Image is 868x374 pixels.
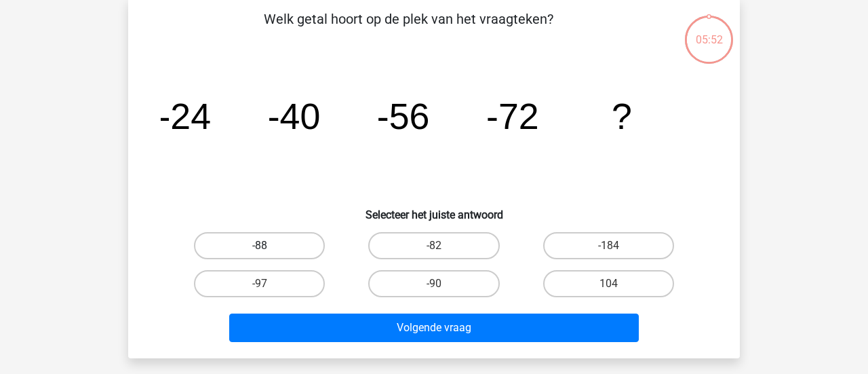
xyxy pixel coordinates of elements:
p: Welk getal hoort op de plek van het vraagteken? [150,9,667,50]
tspan: ? [612,96,632,136]
tspan: -40 [268,96,321,136]
label: -90 [368,270,499,297]
tspan: -72 [486,96,539,136]
label: 104 [543,270,674,297]
label: -82 [368,232,499,259]
button: Volgende vraag [229,314,639,342]
div: 05:52 [684,14,734,48]
label: -88 [194,232,325,259]
h6: Selecteer het juiste antwoord [150,198,718,221]
tspan: -24 [158,96,211,136]
label: -97 [194,270,325,297]
label: -184 [543,232,674,259]
tspan: -56 [377,96,430,136]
